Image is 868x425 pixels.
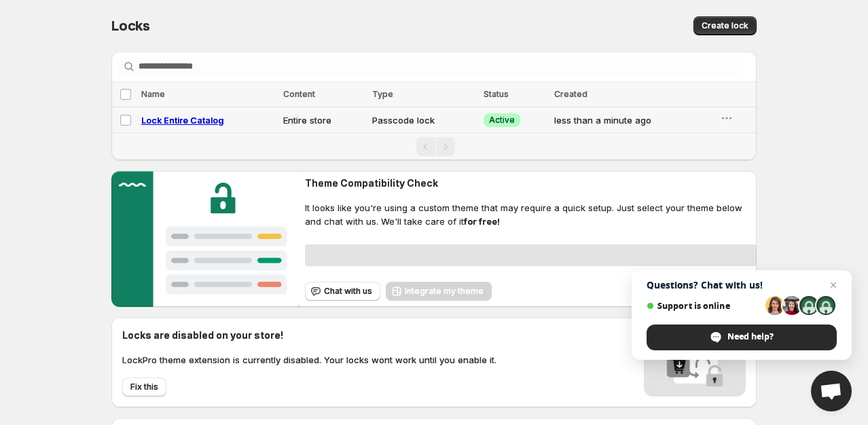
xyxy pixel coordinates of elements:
h2: Theme Compatibility Check [305,177,757,190]
div: Need help? [647,325,837,350]
span: Questions? Chat with us! [647,280,837,291]
img: Locks disabled [644,329,746,396]
span: Need help? [727,331,774,343]
nav: Pagination [111,132,757,160]
span: Content [283,89,315,99]
button: Chat with us [305,282,380,301]
span: Fix this [130,382,158,392]
button: Create lock [693,16,757,35]
span: Create lock [702,20,748,31]
span: Chat with us [324,286,372,297]
p: LockPro theme extension is currently disabled. Your locks wont work until you enable it. [122,353,496,367]
h2: Locks are disabled on your store! [122,329,496,342]
td: Entire store [279,107,368,133]
span: Active [489,115,515,126]
a: Lock Entire Catalog [141,115,223,126]
td: Passcode lock [368,107,480,133]
button: Fix this [122,377,166,396]
span: Locks [111,18,150,34]
span: Close chat [825,277,842,293]
td: less than a minute ago [550,107,716,133]
strong: for free! [464,216,500,227]
span: Name [141,89,165,99]
span: Support is online [647,301,761,311]
span: Created [554,89,587,99]
span: Status [484,89,509,99]
span: Type [372,89,393,99]
img: Customer support [111,171,300,307]
span: It looks like you're using a custom theme that may require a quick setup. Just select your theme ... [305,201,757,228]
div: Open chat [811,371,852,411]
